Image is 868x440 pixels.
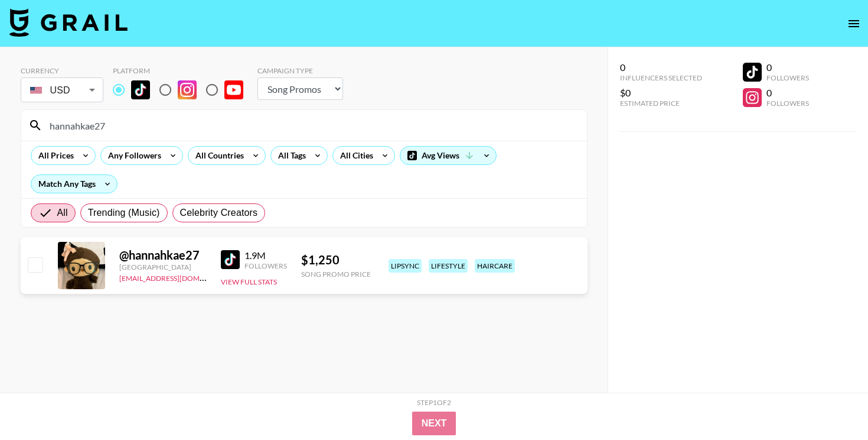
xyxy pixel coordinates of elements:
[417,398,451,407] div: Step 1 of 2
[113,66,253,75] div: Platform
[178,80,197,99] img: Instagram
[620,87,702,99] div: $0
[43,116,580,135] input: Search by User Name
[333,147,376,164] div: All Cities
[842,12,866,35] button: open drawer
[244,261,287,270] div: Followers
[9,8,128,37] img: Grail Talent
[88,206,160,220] span: Trending (Music)
[101,147,164,164] div: Any Followers
[809,381,854,426] iframe: Drift Widget Chat Controller
[620,73,702,82] div: Influencers Selected
[620,99,702,108] div: Estimated Price
[57,206,68,220] span: All
[412,412,456,435] button: Next
[301,253,371,267] div: $ 1,250
[131,80,150,99] img: TikTok
[271,147,308,164] div: All Tags
[766,62,809,73] div: 0
[119,248,207,263] div: @ hannahkae27
[257,66,343,75] div: Campaign Type
[221,277,277,286] button: View Full Stats
[21,66,103,75] div: Currency
[389,259,422,273] div: lipsync
[180,206,258,220] span: Celebrity Creators
[31,175,117,193] div: Match Any Tags
[188,147,246,164] div: All Countries
[221,250,240,269] img: TikTok
[475,259,515,273] div: haircare
[244,250,287,261] div: 1.9M
[119,271,238,283] a: [EMAIL_ADDRESS][DOMAIN_NAME]
[766,73,809,82] div: Followers
[766,99,809,108] div: Followers
[620,62,702,73] div: 0
[429,259,468,273] div: lifestyle
[766,87,809,99] div: 0
[119,263,207,271] div: [GEOGRAPHIC_DATA]
[301,270,371,279] div: Song Promo Price
[224,80,243,99] img: YouTube
[31,147,76,164] div: All Prices
[23,80,101,101] div: USD
[400,147,496,164] div: Avg Views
